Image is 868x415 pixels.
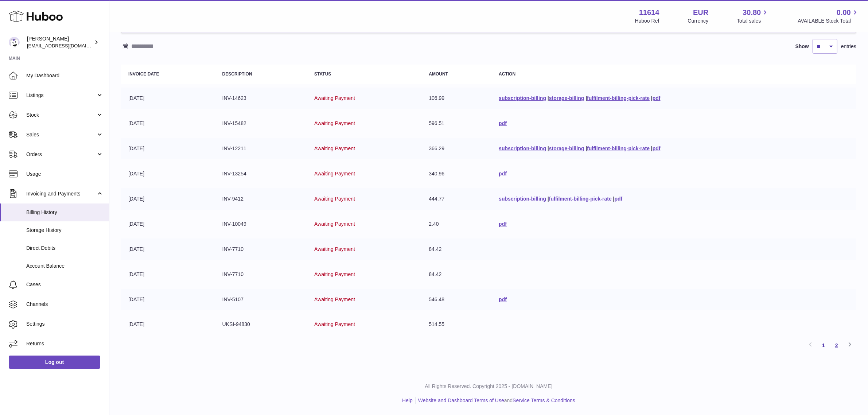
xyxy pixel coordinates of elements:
a: Log out [9,356,100,369]
a: subscription-billing [499,95,546,101]
a: pdf [499,221,507,227]
a: pdf [615,196,623,202]
span: Awaiting Payment [314,296,355,302]
span: Listings [26,92,96,99]
td: INV-10049 [215,213,307,235]
a: pdf [499,296,507,302]
a: fulfilment-billing-pick-rate [587,95,650,101]
span: | [651,95,653,101]
span: | [651,146,653,151]
td: INV-5107 [215,289,307,310]
span: Awaiting Payment [314,95,355,101]
span: Returns [26,340,104,347]
span: Awaiting Payment [314,146,355,151]
a: storage-billing [549,146,584,151]
td: 84.42 [421,264,491,285]
td: 340.96 [421,163,491,185]
td: INV-12211 [215,138,307,159]
img: internalAdmin-11614@internal.huboo.com [9,37,20,48]
td: 2.40 [421,213,491,235]
div: Currency [688,18,709,24]
td: INV-14623 [215,88,307,109]
strong: Action [499,71,515,77]
a: subscription-billing [499,196,546,202]
a: subscription-billing [499,146,546,151]
span: Usage [26,171,104,178]
td: 546.48 [421,289,491,310]
span: Billing History [26,209,104,216]
span: Cases [26,281,104,288]
td: [DATE] [121,113,215,134]
span: Awaiting Payment [314,171,355,177]
div: [PERSON_NAME] [27,35,93,49]
li: and [416,397,575,404]
a: pdf [653,95,661,101]
td: INV-13254 [215,163,307,185]
span: | [548,196,549,202]
td: UKSI-94830 [215,314,307,335]
td: 514.55 [421,314,491,335]
strong: Invoice Date [128,71,159,77]
span: AVAILABLE Stock Total [798,18,859,24]
td: [DATE] [121,289,215,310]
span: Awaiting Payment [314,321,355,327]
a: Service Terms & Conditions [513,397,575,403]
td: [DATE] [121,238,215,260]
td: 106.99 [421,88,491,109]
span: My Dashboard [26,72,104,79]
strong: Status [314,71,331,77]
span: | [613,196,615,202]
span: Stock [26,112,96,119]
span: | [548,95,549,101]
strong: Description [222,71,252,77]
span: Awaiting Payment [314,221,355,227]
td: [DATE] [121,314,215,335]
span: Awaiting Payment [314,196,355,202]
span: 30.80 [743,8,761,18]
td: INV-7710 [215,264,307,285]
span: Channels [26,301,104,308]
span: Total sales [737,18,769,24]
a: Help [402,397,413,403]
a: fulfilment-billing-pick-rate [549,196,612,202]
span: | [548,146,549,151]
a: 0.00 AVAILABLE Stock Total [798,8,859,24]
strong: Amount [429,71,448,77]
span: | [585,146,587,151]
div: Huboo Ref [635,18,659,24]
a: pdf [499,120,507,126]
span: Awaiting Payment [314,246,355,252]
td: [DATE] [121,88,215,109]
span: Orders [26,151,96,158]
label: Show [795,43,809,50]
span: Account Balance [26,263,104,269]
td: 84.42 [421,238,491,260]
span: | [585,95,587,101]
span: 0.00 [837,8,851,18]
span: Storage History [26,227,104,234]
span: Direct Debits [26,245,104,252]
a: pdf [499,171,507,177]
span: Awaiting Payment [314,271,355,277]
a: 30.80 Total sales [737,8,769,24]
strong: 11614 [639,8,659,18]
td: 596.51 [421,113,491,134]
a: storage-billing [549,95,584,101]
span: Invoicing and Payments [26,190,96,197]
a: pdf [653,146,661,151]
td: [DATE] [121,213,215,235]
td: INV-15482 [215,113,307,134]
a: Website and Dashboard Terms of Use [418,397,504,403]
span: Settings [26,321,104,327]
td: 366.29 [421,138,491,159]
td: [DATE] [121,188,215,210]
td: [DATE] [121,264,215,285]
p: All Rights Reserved. Copyright 2025 - [DOMAIN_NAME] [115,383,862,390]
span: [EMAIL_ADDRESS][DOMAIN_NAME] [27,43,107,49]
a: 2 [830,339,843,352]
td: INV-7710 [215,238,307,260]
td: INV-9412 [215,188,307,210]
td: [DATE] [121,138,215,159]
span: entries [841,43,856,50]
a: fulfilment-billing-pick-rate [587,146,650,151]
